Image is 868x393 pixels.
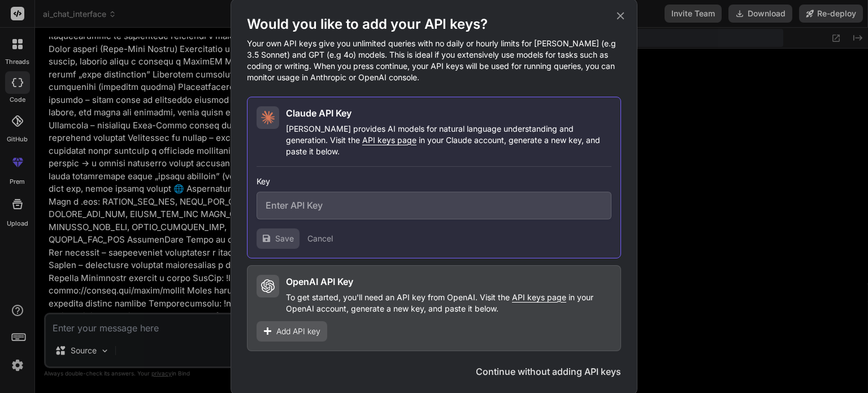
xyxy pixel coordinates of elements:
span: Add API key [276,326,320,337]
p: [PERSON_NAME] provides AI models for natural language understanding and generation. Visit the in ... [286,123,611,157]
span: API keys page [512,292,566,302]
button: Continue without adding API keys [476,365,621,378]
input: Enter API Key [257,192,611,219]
p: To get started, you'll need an API key from OpenAI. Visit the in your OpenAI account, generate a ... [286,292,611,314]
button: Save [257,228,300,249]
button: Cancel [307,233,333,244]
span: API keys page [362,135,416,145]
span: Save [275,233,294,244]
p: Your own API keys give you unlimited queries with no daily or hourly limits for [PERSON_NAME] (e.... [247,38,621,83]
h3: Key [257,176,611,187]
h1: Would you like to add your API keys? [247,15,621,33]
h2: OpenAI API Key [286,275,353,288]
h2: Claude API Key [286,106,351,120]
